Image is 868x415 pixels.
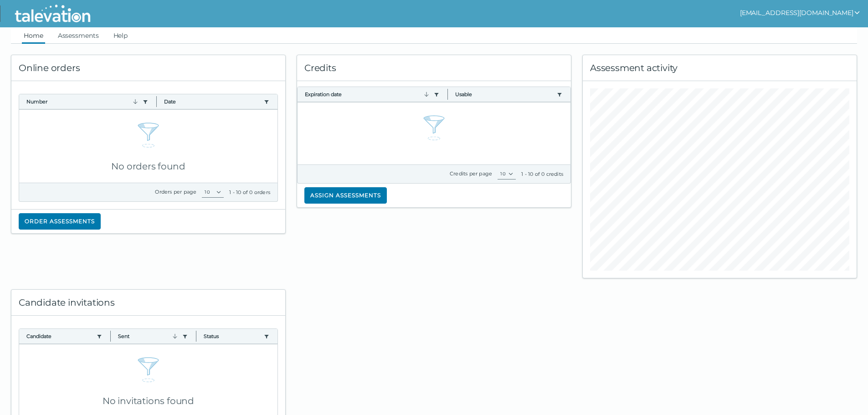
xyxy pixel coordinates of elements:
[154,92,159,111] button: Column resize handle
[56,27,101,44] a: Assessments
[297,55,571,81] div: Credits
[22,27,45,44] a: Home
[450,170,492,177] label: Credits per page
[583,55,857,81] div: Assessment activity
[155,189,196,195] label: Orders per page
[108,326,113,346] button: Column resize handle
[26,333,93,340] button: Candidate
[740,7,861,18] button: show user actions
[445,84,451,104] button: Column resize handle
[118,333,178,340] button: Sent
[204,333,260,340] button: Status
[164,98,260,105] button: Date
[19,213,101,230] button: Order assessments
[521,170,563,178] div: 1 - 10 of 0 credits
[11,2,94,25] img: Talevation_Logo_Transparent_white.png
[103,395,194,406] span: No invitations found
[26,98,139,105] button: Number
[193,326,199,346] button: Column resize handle
[305,91,430,98] button: Expiration date
[112,27,130,44] a: Help
[11,290,285,316] div: Candidate invitations
[455,91,553,98] button: Usable
[304,187,387,204] button: Assign assessments
[229,189,270,196] div: 1 - 10 of 0 orders
[11,55,285,81] div: Online orders
[111,161,185,172] span: No orders found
